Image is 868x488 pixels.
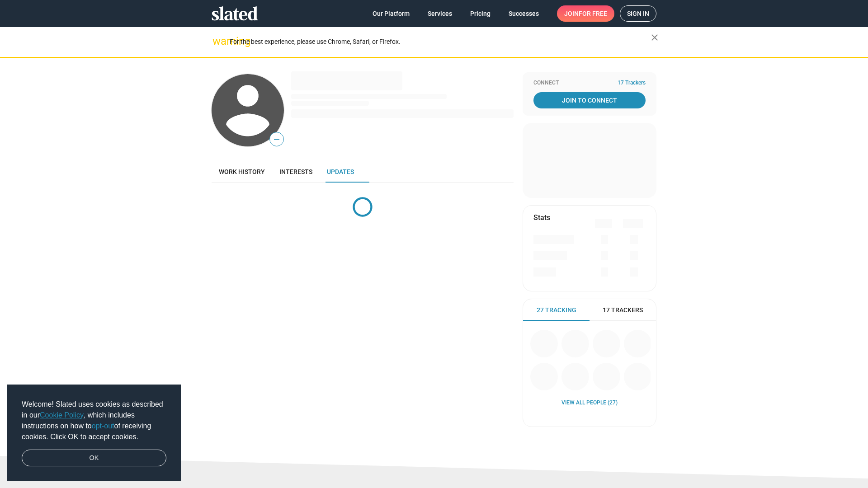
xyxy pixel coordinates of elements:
[561,399,618,407] a: View all People (27)
[365,5,417,22] a: Our Platform
[537,306,576,314] span: 27 Tracking
[509,5,539,22] span: Successes
[327,168,354,175] span: Updates
[533,213,550,222] mat-card-title: Stats
[272,161,320,183] a: Interests
[320,161,361,183] a: Updates
[579,5,607,22] span: for free
[557,5,614,22] a: Joinfor free
[92,422,114,430] a: opt-out
[373,5,410,22] span: Our Platform
[533,80,646,87] div: Connect
[603,306,643,314] span: 17 Trackers
[7,385,181,481] div: cookieconsent
[564,5,607,22] span: Join
[420,5,459,22] a: Services
[649,32,660,43] mat-icon: close
[533,92,646,108] a: Join To Connect
[219,168,265,175] span: Work history
[279,168,312,175] span: Interests
[230,36,651,48] div: For the best experience, please use Chrome, Safari, or Firefox.
[212,36,223,47] mat-icon: warning
[22,399,166,442] span: Welcome! Slated uses cookies as described in our , which includes instructions on how to of recei...
[270,134,283,145] span: —
[627,6,649,21] span: Sign in
[40,411,84,419] a: Cookie Policy
[428,5,452,22] span: Services
[22,450,166,467] a: dismiss cookie message
[618,80,646,87] span: 17 Trackers
[212,161,272,183] a: Work history
[535,92,644,108] span: Join To Connect
[501,5,546,22] a: Successes
[470,5,491,22] span: Pricing
[463,5,498,22] a: Pricing
[620,5,656,22] a: Sign in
